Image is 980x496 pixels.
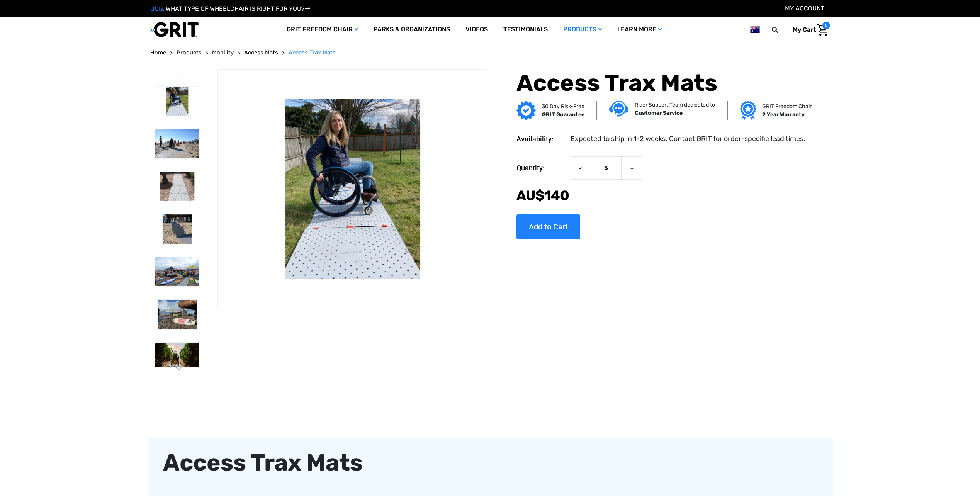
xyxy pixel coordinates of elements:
a: Videos [458,17,496,42]
img: au.png [750,25,759,34]
nav: Breadcrumb [150,48,830,57]
a: Products [555,17,610,42]
a: Learn More [610,17,669,42]
p: 30 Day Risk-Free [542,102,584,110]
a: Cart with 0 items [787,22,830,38]
img: Access Trax Mats [155,300,199,329]
img: Grit freedom [740,101,756,120]
img: Customer service [609,101,628,117]
dd: Expected to ship in 1-2 weeks. Contact GRIT for order-specific lead times. [571,134,805,144]
img: Access Trax Mats [155,343,199,372]
a: Parks & Organizations [366,17,458,42]
img: GRIT Guarantee [516,101,536,120]
a: Access Trax Mats [289,48,336,57]
a: GRIT Freedom Chair [279,17,366,42]
input: Add to Cart [516,214,580,239]
img: Access Trax Mats [155,214,199,244]
dt: Availability: [516,134,565,144]
span: AU$‌140 [516,187,569,204]
label: Quantity: [516,156,565,180]
img: Access Trax Mats [155,172,199,201]
span: QUIZ: [150,5,166,12]
a: Products [177,48,202,57]
img: Access Trax Mats [155,129,199,158]
p: GRIT Freedom Chair [762,102,812,110]
span: Mobility [212,49,234,56]
div: Access Trax Mats [163,445,817,480]
a: Access Mats [244,48,278,57]
input: Search [775,22,787,38]
h1: Access Trax Mats [516,69,809,97]
strong: GRIT Guarantee [542,111,584,118]
img: Access Trax Mats [155,257,199,287]
span: Access Trax Mats [289,49,336,56]
strong: Customer Service [635,110,683,116]
img: Cart [817,24,828,36]
a: Account [785,5,824,12]
img: Access Trax Mats [218,99,487,279]
span: Access Mats [244,49,278,56]
button: Go to slide 2 of 6 [171,363,187,372]
span: My Cart [793,26,816,33]
img: Access Trax Mats [155,87,199,116]
a: Home [150,48,166,57]
p: Rider Support Team dedicated to [635,101,715,109]
a: QUIZ:WHAT TYPE OF WHEELCHAIR IS RIGHT FOR YOU? [150,5,310,12]
a: Testimonials [496,17,555,42]
button: Go to slide 6 of 6 [171,73,187,82]
span: 0 [822,22,830,29]
a: Mobility [212,48,234,57]
span: Products [177,49,202,56]
strong: 2 Year Warranty [762,111,805,118]
img: GRIT All-Terrain Wheelchair and Mobility Equipment [150,22,199,37]
span: Home [150,49,166,56]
